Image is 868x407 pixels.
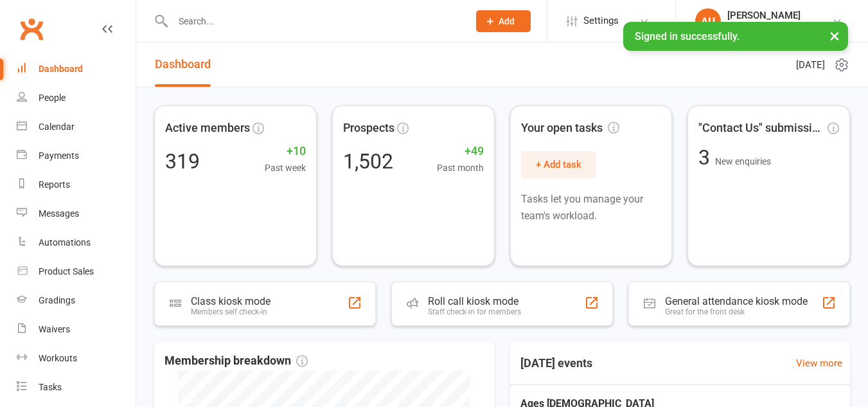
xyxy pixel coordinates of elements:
div: [PERSON_NAME] [727,10,801,21]
a: Workouts [17,344,136,373]
a: Payments [17,141,136,170]
span: 3 [698,145,715,170]
span: Past week [265,161,306,175]
div: 1,502 [343,151,393,172]
a: Product Sales [17,257,136,286]
div: 319 [165,151,200,172]
input: Search... [169,12,459,30]
span: Settings [583,6,619,35]
span: Prospects [343,119,394,138]
span: New enquiries [715,156,771,167]
span: Your open tasks [521,119,619,138]
div: AU [695,8,721,34]
button: + Add task [521,151,596,178]
a: Automations [17,228,136,257]
div: Calendar [39,122,75,132]
span: "Contact Us" submissions [698,119,825,138]
a: Calendar [17,113,136,141]
div: Automations [39,237,91,248]
span: Active members [165,119,250,138]
span: +49 [437,142,484,161]
span: [DATE] [796,57,825,73]
div: Strike Studio [727,21,801,33]
a: Waivers [17,315,136,344]
a: Clubworx [15,13,48,45]
div: General attendance kiosk mode [665,295,808,307]
a: Dashboard [17,55,136,84]
div: Great for the front desk [665,307,808,316]
div: Waivers [39,324,70,334]
span: +10 [265,142,306,161]
a: Tasks [17,373,136,402]
button: × [823,22,846,50]
div: Dashboard [39,64,83,74]
div: Tasks [39,382,62,392]
a: Reports [17,170,136,199]
span: Past month [437,161,484,175]
a: Gradings [17,286,136,315]
div: Workouts [39,353,77,363]
div: Payments [39,150,79,161]
button: Add [476,10,531,32]
div: People [39,93,66,103]
a: Messages [17,199,136,228]
span: Membership breakdown [164,352,308,370]
a: People [17,84,136,113]
span: Add [499,16,515,26]
div: Staff check-in for members [428,307,521,316]
div: Gradings [39,295,75,305]
div: Messages [39,208,79,219]
h3: [DATE] events [510,352,603,375]
div: Reports [39,179,70,190]
a: View more [796,356,842,371]
div: Members self check-in [191,307,270,316]
div: Product Sales [39,266,94,276]
p: Tasks let you manage your team's workload. [521,191,662,224]
div: Class kiosk mode [191,295,270,307]
a: Dashboard [155,42,211,87]
span: Signed in successfully. [635,30,740,42]
div: Roll call kiosk mode [428,295,521,307]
